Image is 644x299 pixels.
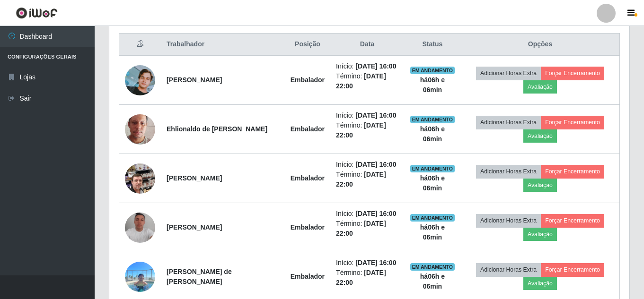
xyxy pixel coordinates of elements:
[420,223,445,241] strong: há 06 h e 06 min
[420,125,445,143] strong: há 06 h e 06 min
[336,170,398,189] li: Término:
[476,263,541,276] button: Adicionar Horas Extra
[420,273,445,290] strong: há 06 h e 06 min
[420,174,445,192] strong: há 06 h e 06 min
[336,120,398,140] li: Término:
[541,67,604,80] button: Forçar Encerramento
[125,103,155,156] img: 1675087680149.jpeg
[125,152,155,205] img: 1699235527028.jpeg
[285,34,330,56] th: Posição
[523,228,557,241] button: Avaliação
[541,263,604,276] button: Forçar Encerramento
[461,34,620,56] th: Opções
[291,125,325,133] strong: Embalador
[291,76,325,84] strong: Embalador
[410,67,455,74] span: EM ANDAMENTO
[291,273,325,280] strong: Embalador
[476,116,541,129] button: Adicionar Horas Extra
[541,165,604,178] button: Forçar Encerramento
[125,213,155,243] img: 1741725471606.jpeg
[336,160,398,170] li: Início:
[523,129,557,143] button: Avaliação
[523,277,557,290] button: Avaliação
[420,76,445,94] strong: há 06 h e 06 min
[336,268,398,288] li: Término:
[167,174,222,182] strong: [PERSON_NAME]
[541,116,604,129] button: Forçar Encerramento
[336,111,398,120] li: Início:
[336,209,398,219] li: Início:
[355,210,396,217] time: [DATE] 16:00
[125,65,155,95] img: 1713284102514.jpeg
[476,67,541,80] button: Adicionar Horas Extra
[167,125,267,133] strong: Ehlionaldo de [PERSON_NAME]
[523,80,557,94] button: Avaliação
[476,214,541,227] button: Adicionar Horas Extra
[336,61,398,71] li: Início:
[167,268,232,285] strong: [PERSON_NAME] de [PERSON_NAME]
[16,7,58,19] img: CoreUI Logo
[410,116,455,123] span: EM ANDAMENTO
[336,219,398,239] li: Término:
[336,71,398,91] li: Término:
[291,174,325,182] strong: Embalador
[355,111,396,119] time: [DATE] 16:00
[523,179,557,192] button: Avaliação
[291,223,325,231] strong: Embalador
[167,76,222,84] strong: [PERSON_NAME]
[330,34,404,56] th: Data
[404,34,461,56] th: Status
[410,214,455,222] span: EM ANDAMENTO
[355,62,396,70] time: [DATE] 16:00
[476,165,541,178] button: Adicionar Horas Extra
[410,165,455,172] span: EM ANDAMENTO
[336,258,398,268] li: Início:
[125,256,155,297] img: 1750355212213.jpeg
[167,223,222,231] strong: [PERSON_NAME]
[355,259,396,266] time: [DATE] 16:00
[541,214,604,227] button: Forçar Encerramento
[410,263,455,271] span: EM ANDAMENTO
[355,161,396,168] time: [DATE] 16:00
[161,34,285,56] th: Trabalhador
